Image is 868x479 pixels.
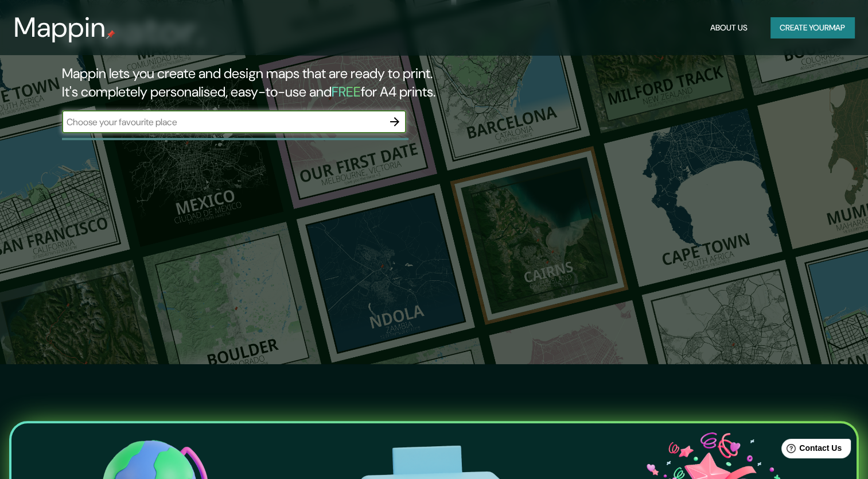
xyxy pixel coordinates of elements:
[706,17,752,38] button: About Us
[14,11,106,44] h3: Mappin
[332,83,361,101] h5: FREE
[62,64,496,101] h2: Mappin lets you create and design maps that are ready to print. It's completely personalised, eas...
[770,17,854,38] button: Create yourmap
[106,30,115,39] img: mappin-pin
[766,434,855,466] iframe: Help widget launcher
[62,115,383,129] input: Choose your favourite place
